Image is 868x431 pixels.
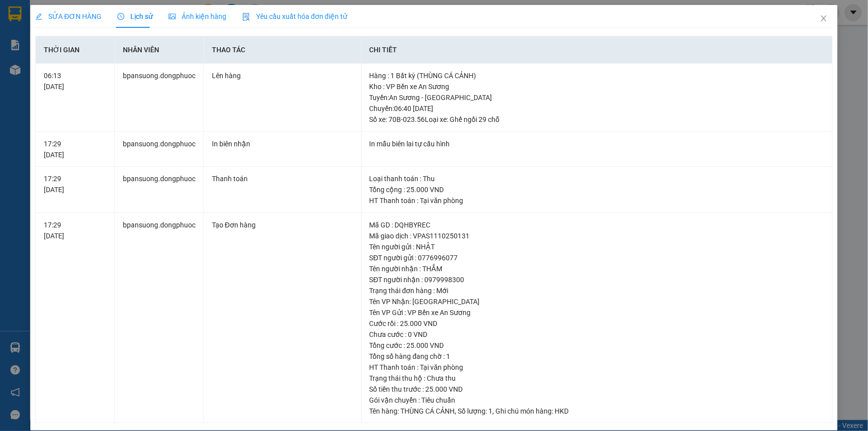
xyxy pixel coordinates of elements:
[370,184,824,195] div: Tổng cộng : 25.000 VND
[370,241,824,252] div: Tên người gửi : NHẬT
[169,13,176,20] span: picture
[115,132,204,167] td: bpansuong.dongphuoc
[242,12,347,20] span: Yêu cầu xuất hóa đơn điện tử
[370,219,824,230] div: Mã GD : DQHBYREC
[370,373,824,384] div: Trạng thái thu hộ : Chưa thu
[242,13,250,21] img: icon
[370,395,824,406] div: Gói vận chuyển : Tiêu chuẩn
[35,13,42,20] span: edit
[44,173,106,195] div: 17:29 [DATE]
[370,384,824,395] div: Số tiền thu trước : 25.000 VND
[212,173,353,184] div: Thanh toán
[370,92,824,125] div: Tuyến : An Sương - [GEOGRAPHIC_DATA] Chuyến: 06:40 [DATE] Số xe: 70B-023.56 Loại xe: Ghế ngồi 29 chỗ
[555,407,569,415] span: HKD
[212,138,353,149] div: In biên nhận
[35,12,101,20] span: SỬA ĐƠN HÀNG
[117,13,124,20] span: clock-circle
[36,36,115,64] th: Thời gian
[204,36,362,64] th: Thao tác
[370,362,824,373] div: HT Thanh toán : Tại văn phòng
[370,296,824,307] div: Tên VP Nhận: [GEOGRAPHIC_DATA]
[370,173,824,184] div: Loại thanh toán : Thu
[115,167,204,213] td: bpansuong.dongphuoc
[117,12,153,20] span: Lịch sử
[115,213,204,424] td: bpansuong.dongphuoc
[370,252,824,263] div: SĐT người gửi : 0776996077
[370,285,824,296] div: Trạng thái đơn hàng : Mới
[820,14,828,22] span: close
[810,5,838,33] button: Close
[362,36,833,64] th: Chi tiết
[115,36,204,64] th: Nhân viên
[44,138,106,160] div: 17:29 [DATE]
[370,406,824,417] div: Tên hàng: , Số lượng: , Ghi chú món hàng:
[489,407,493,415] span: 1
[370,307,824,318] div: Tên VP Gửi : VP Bến xe An Sương
[370,263,824,274] div: Tên người nhận : THẮM
[212,219,353,230] div: Tạo Đơn hàng
[212,70,353,81] div: Lên hàng
[370,70,824,81] div: Hàng : 1 Bất kỳ (THÙNG CÁ CẢNH)
[370,340,824,351] div: Tổng cước : 25.000 VND
[370,230,824,241] div: Mã giao dịch : VPAS1110250131
[370,318,824,329] div: Cước rồi : 25.000 VND
[115,64,204,132] td: bpansuong.dongphuoc
[401,407,455,415] span: THÙNG CÁ CẢNH
[370,138,824,149] div: In mẫu biên lai tự cấu hình
[370,195,824,206] div: HT Thanh toán : Tại văn phòng
[44,219,106,241] div: 17:29 [DATE]
[370,329,824,340] div: Chưa cước : 0 VND
[370,351,824,362] div: Tổng số hàng đang chờ : 1
[370,81,824,92] div: Kho : VP Bến xe An Sương
[44,70,106,92] div: 06:13 [DATE]
[370,274,824,285] div: SĐT người nhận : 0979998300
[169,12,226,20] span: Ảnh kiện hàng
